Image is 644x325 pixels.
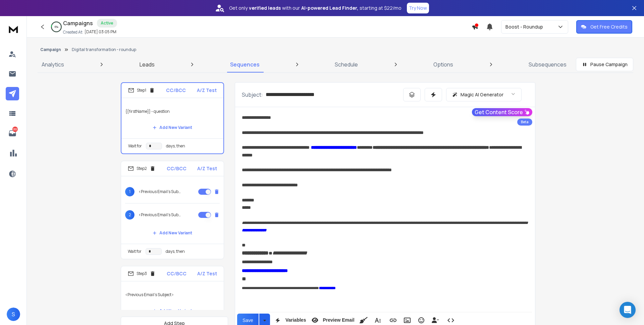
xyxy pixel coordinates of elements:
button: Add New Variant [147,121,198,134]
div: Step 3 [128,271,156,277]
p: <Previous Email's Subject> [139,212,181,218]
div: Step 1 [128,87,155,93]
div: Step 2 [128,166,156,172]
p: 6 % [55,25,58,29]
button: Campaign [40,47,61,52]
strong: verified leads [249,5,281,11]
span: 2 [125,210,135,220]
span: 1 [125,187,135,196]
p: {{firstName}} - question [125,102,219,121]
div: Beta [517,119,532,126]
strong: AI-powered Lead Finder, [301,5,358,11]
a: 202 [6,127,19,140]
p: Magic AI Generator [461,91,503,98]
p: Get only with our starting at $22/mo [229,5,401,11]
p: days, then [166,249,185,254]
div: Active [97,19,117,28]
p: Subject: [242,91,263,99]
p: Wait for [128,249,142,254]
li: Step1CC/BCCA/Z Test{{firstName}} - questionAdd New VariantWait fordays, then [121,82,224,154]
p: A/Z Test [197,87,217,94]
a: Subsequences [525,56,571,73]
span: Preview Email [321,317,356,323]
a: Analytics [38,56,68,73]
p: 202 [12,127,18,132]
button: Get Content Score [472,108,532,116]
button: S [7,308,20,321]
img: logo [7,23,20,35]
p: [DATE] 03:05 PM [85,29,116,35]
p: CC/BCC [166,87,186,94]
p: CC/BCC [167,270,186,277]
p: Analytics [42,60,64,68]
p: Schedule [335,60,358,68]
p: A/Z Test [197,165,217,172]
div: Open Intercom Messenger [620,302,636,318]
p: Digital transformation - roundup [72,47,136,52]
p: Options [433,60,453,68]
p: Created At: [63,30,83,35]
p: Subsequences [529,60,567,68]
a: Leads [136,56,159,73]
p: Sequences [230,60,260,68]
button: Magic AI Generator [446,88,522,101]
a: Options [429,56,457,73]
h1: Campaigns [63,19,93,27]
p: Wait for [128,143,142,149]
li: Step2CC/BCCA/Z Test1<Previous Email's Subject>2<Previous Email's Subject>Add New VariantWait ford... [121,161,224,259]
button: Add New Variant [147,226,198,240]
p: Boost - Roundup [505,24,546,30]
a: Sequences [226,56,264,73]
button: Try Now [407,3,429,13]
p: A/Z Test [197,270,217,277]
button: Add New Variant [147,304,198,318]
p: Get Free Credits [590,24,628,30]
p: days, then [166,143,185,149]
p: <Previous Email's Subject> [125,285,220,304]
p: Try Now [409,5,427,11]
a: Schedule [331,56,362,73]
p: Leads [140,60,155,68]
p: <Previous Email's Subject> [139,189,181,194]
p: CC/BCC [167,165,186,172]
span: Variables [284,317,308,323]
button: Get Free Credits [576,20,632,34]
button: Pause Campaign [576,58,633,71]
